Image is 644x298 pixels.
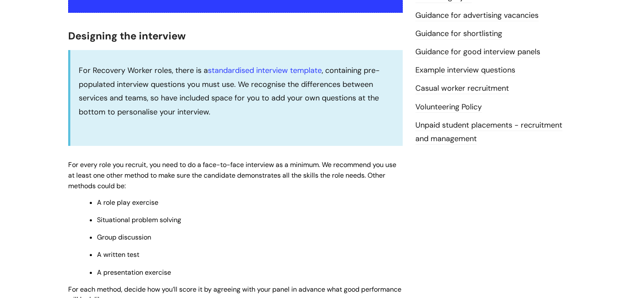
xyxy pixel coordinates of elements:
span: A role play exercise [97,198,158,207]
a: Guidance for advertising vacancies [415,10,539,21]
a: Casual worker recruitment [415,83,509,94]
p: For Recovery Worker roles, there is a , containing pre-populated interview questions you must use... [79,64,394,119]
a: Unpaid student placements - recruitment and management [415,120,562,145]
span: Group discussion [97,233,151,242]
span: Situational problem solving [97,215,181,224]
span: A written test [97,250,139,259]
a: Guidance for good interview panels [415,47,540,58]
a: Guidance for shortlisting [415,28,502,39]
a: Volunteering Policy [415,102,482,113]
a: standardised interview template [208,65,322,75]
a: Example interview questions [415,65,515,76]
span: For every role you recruit, you need to do a face-to-face interview as a minimum. We recommend yo... [68,160,396,190]
span: A presentation exercise [97,268,171,277]
span: Designing the interview [68,29,186,42]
